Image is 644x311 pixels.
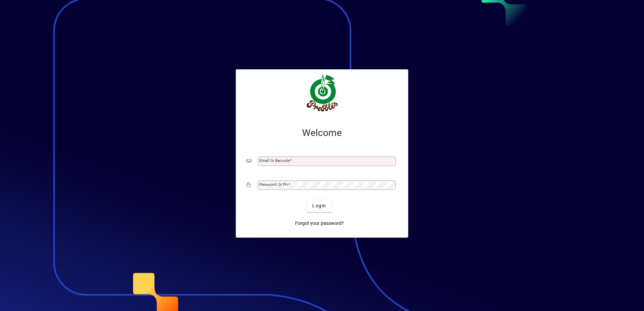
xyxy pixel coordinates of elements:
h2: Welcome [247,127,397,139]
mat-label: Email or Barcode [259,158,290,163]
button: Login [307,200,331,212]
span: Login [312,202,326,209]
span: Forgot your password? [295,220,344,227]
a: Forgot your password? [292,217,347,230]
mat-label: Password or Pin [259,182,288,187]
